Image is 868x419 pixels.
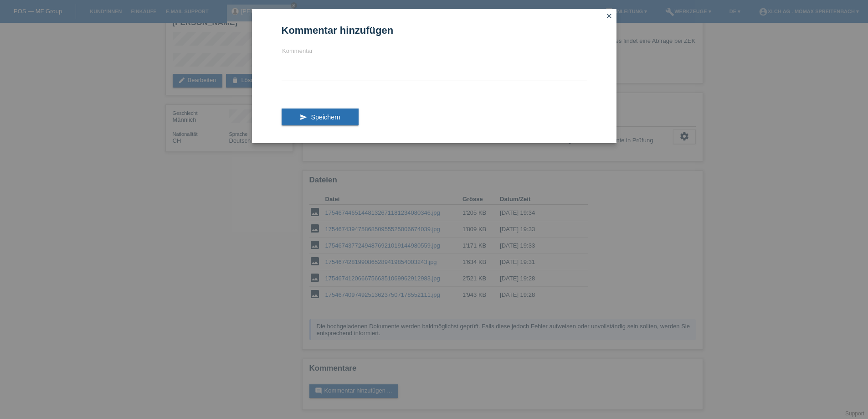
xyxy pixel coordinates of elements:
[606,12,613,20] i: close
[603,11,615,22] a: close
[282,25,587,36] h1: Kommentar hinzufügen
[311,114,340,121] span: Speichern
[300,114,307,121] i: send
[282,109,359,126] button: send Speichern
